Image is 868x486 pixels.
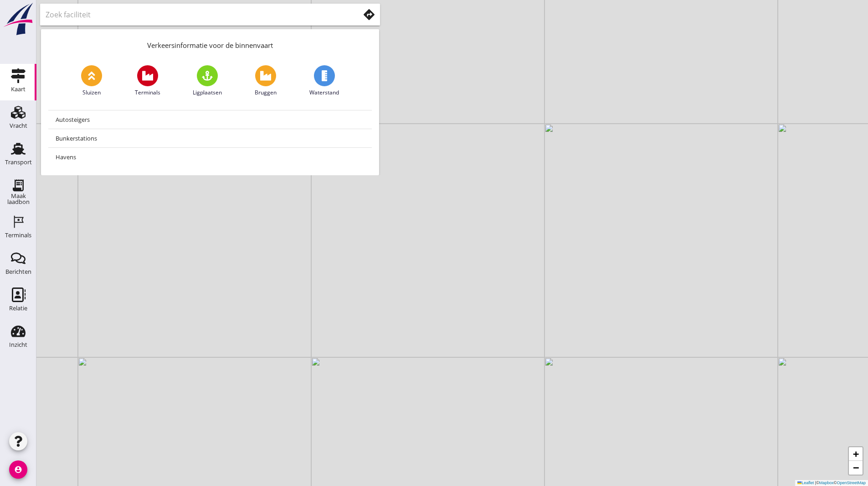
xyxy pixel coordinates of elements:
[5,159,32,165] div: Transport
[9,342,27,348] div: Inzicht
[81,65,102,97] a: Sluizen
[255,65,277,97] a: Bruggen
[309,65,339,97] a: Waterstand
[849,461,863,475] a: Zoom out
[11,86,26,92] div: Kaart
[815,481,816,485] span: |
[9,460,27,479] i: account_circle
[819,481,834,485] a: Mapbox
[795,480,868,486] div: © ©
[193,89,222,97] span: Ligplaatsen
[82,89,101,97] span: Sluizen
[309,89,339,97] span: Waterstand
[9,305,27,311] div: Relatie
[255,89,277,97] span: Bruggen
[56,133,365,144] div: Bunkerstations
[135,65,160,97] a: Terminals
[5,269,31,275] div: Berichten
[41,29,379,58] div: Verkeersinformatie voor de binnenvaart
[135,89,160,97] span: Terminals
[5,232,31,238] div: Terminals
[10,123,27,129] div: Vracht
[797,481,814,485] a: Leaflet
[193,65,222,97] a: Ligplaatsen
[56,152,365,162] div: Havens
[853,462,859,473] span: −
[2,2,35,36] img: logo-small.a267ee39.svg
[853,448,859,460] span: +
[849,447,863,461] a: Zoom in
[46,7,347,22] input: Zoek faciliteit
[837,481,866,485] a: OpenStreetMap
[56,114,365,125] div: Autosteigers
